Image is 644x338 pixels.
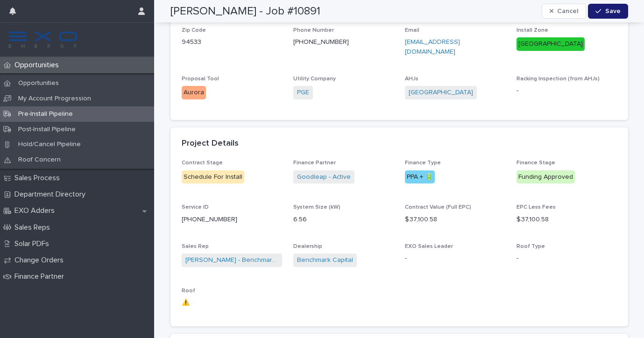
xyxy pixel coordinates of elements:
span: AHJs [405,76,418,82]
button: Save [588,4,628,19]
div: Aurora [182,86,206,99]
span: Finance Partner [293,160,336,166]
a: PGE [297,88,309,98]
a: [GEOGRAPHIC_DATA] [409,88,473,98]
span: Install Zone [517,28,548,33]
span: Finance Type [405,160,441,166]
p: EXO Adders [11,206,62,215]
p: $ 37,100.58 [405,215,505,225]
a: [PHONE_NUMBER] [293,39,349,45]
span: Cancel [557,8,578,14]
p: Sales Reps [11,223,57,232]
span: Zip Code [182,28,206,33]
span: Utility Company [293,76,336,82]
p: Sales Process [11,174,67,183]
p: Roof Concern [11,156,68,164]
p: Department Directory [11,190,93,199]
h2: Project Details [182,139,239,149]
span: Service ID [182,204,209,210]
span: EPC Less Fees [517,204,556,210]
img: FKS5r6ZBThi8E5hshIGi [7,30,78,49]
a: [EMAIL_ADDRESS][DOMAIN_NAME] [405,39,460,55]
div: Funding Approved [517,170,575,184]
div: PPA + 🔋 [405,170,435,184]
button: Cancel [542,4,587,19]
p: Pre-Install Pipeline [11,110,80,118]
p: 6.56 [293,215,394,225]
a: Goodleap - Active [297,172,351,182]
h2: [PERSON_NAME] - Job #10891 [170,5,320,18]
span: Dealership [293,244,322,249]
a: [PERSON_NAME] - Benchmark Capital [185,255,278,265]
span: Roof [182,288,195,294]
p: - [517,86,617,96]
a: Benchmark Capital [297,255,353,265]
span: Contract Value (Full EPC) [405,204,471,210]
p: Solar PDFs [11,239,57,248]
span: Finance Stage [517,160,555,166]
span: Sales Rep [182,244,209,249]
p: 94533 [182,37,282,47]
div: [GEOGRAPHIC_DATA] [517,37,585,51]
span: Save [605,8,621,14]
span: Phone Number [293,28,334,33]
p: [PHONE_NUMBER] [182,215,237,225]
p: My Account Progression [11,95,99,103]
span: Email [405,28,419,33]
p: Opportunities [11,61,66,70]
p: Change Orders [11,256,71,265]
p: Hold/Cancel Pipeline [11,141,88,148]
span: Proposal Tool [182,76,219,82]
p: Opportunities [11,79,66,87]
p: ⚠️ [182,298,282,308]
span: System Size (kW) [293,204,340,210]
p: - [405,253,505,263]
span: Contract Stage [182,160,223,166]
p: - [517,253,617,263]
p: $ 37,100.58 [517,215,617,225]
span: Racking Inspection (from AHJs) [517,76,600,82]
span: Roof Type [517,244,545,249]
p: Finance Partner [11,272,71,281]
p: Post-Install Pipeline [11,126,83,134]
div: Schedule For Install [182,170,244,184]
span: EXO Sales Leader [405,244,453,249]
